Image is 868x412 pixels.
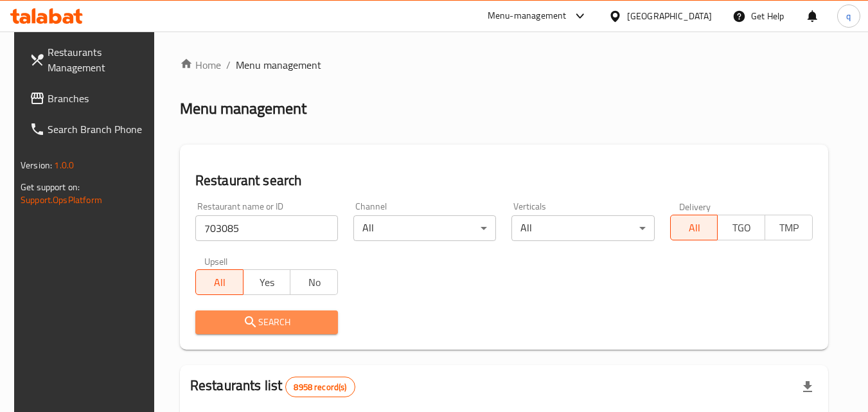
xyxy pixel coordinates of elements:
button: No [290,269,338,295]
nav: breadcrumb [180,57,828,73]
a: Branches [19,83,159,114]
span: No [296,273,333,292]
li: / [226,57,231,73]
input: Search for restaurant name or ID.. [195,215,338,241]
span: 8958 record(s) [286,381,354,393]
span: TMP [770,219,808,237]
div: All [353,215,496,241]
span: Restaurants Management [48,44,149,75]
button: Yes [243,269,291,295]
label: Delivery [679,202,711,211]
span: Get support on: [21,179,80,195]
a: Search Branch Phone [19,114,159,145]
div: All [511,215,654,241]
span: Version: [21,157,52,174]
span: Menu management [236,57,321,73]
span: Search Branch Phone [48,121,149,137]
div: Total records count [285,377,355,397]
span: 1.0.0 [54,157,74,174]
button: All [195,269,244,295]
button: TGO [717,215,765,240]
span: Branches [48,91,149,106]
div: [GEOGRAPHIC_DATA] [627,9,712,23]
span: Search [206,314,328,330]
a: Support.OpsPlatform [21,192,102,208]
span: All [201,273,238,292]
div: Menu-management [488,8,567,24]
h2: Restaurants list [190,376,355,397]
button: TMP [765,215,813,240]
span: q [846,9,851,23]
h2: Restaurant search [195,171,813,190]
div: Export file [792,372,823,402]
button: All [670,215,718,240]
button: Search [195,310,338,334]
span: All [676,219,713,237]
a: Home [180,57,221,73]
h2: Menu management [180,98,306,119]
span: TGO [723,219,760,237]
a: Restaurants Management [19,37,159,83]
label: Upsell [204,256,228,265]
span: Yes [249,273,286,292]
